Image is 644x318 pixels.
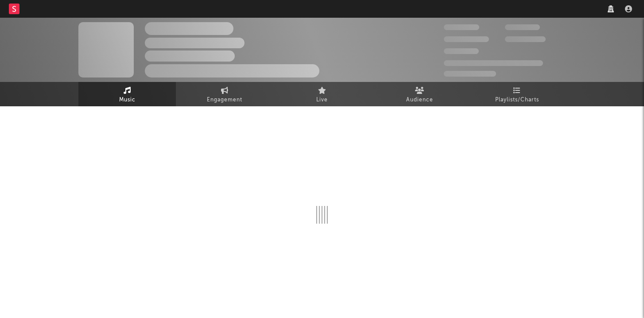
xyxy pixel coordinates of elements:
span: 1,000,000 [505,36,546,42]
span: Engagement [207,95,242,105]
span: Playlists/Charts [495,95,539,105]
a: Engagement [176,82,273,106]
span: 50,000,000 [444,36,489,42]
span: 300,000 [444,24,479,30]
a: Music [78,82,176,106]
span: 100,000 [444,48,479,54]
a: Audience [371,82,468,106]
a: Live [273,82,371,106]
span: Live [316,95,328,105]
span: Music [119,95,136,105]
span: 50,000,000 Monthly Listeners [444,60,543,66]
span: Jump Score: 85.0 [444,71,496,77]
span: Audience [406,95,433,105]
span: 100,000 [505,24,540,30]
a: Playlists/Charts [468,82,566,106]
